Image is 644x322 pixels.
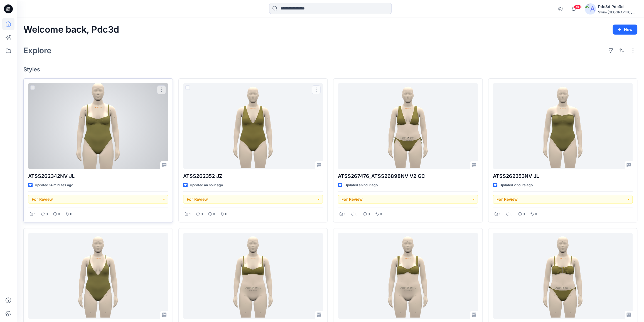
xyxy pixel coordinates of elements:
a: ATSS267461NV JZ [183,233,323,319]
p: Updated 14 minutes ago [35,182,73,188]
p: 0 [213,211,215,217]
p: 0 [201,211,203,217]
p: 0 [535,211,537,217]
p: Updated 2 hours ago [500,182,533,188]
div: Pdc3d Pdc3d [598,3,637,10]
p: 1 [189,211,191,217]
p: 0 [368,211,370,217]
a: ATSS262355 [28,233,168,319]
p: ATSS267476_ATSS26898NV V2 GC [338,172,478,180]
p: ATSS262342NV JL [28,172,168,180]
img: avatar [585,3,596,14]
a: ATSS262342NV JL [28,83,168,169]
p: ATSS262352 JZ [183,172,323,180]
a: ATSS262353NV JL [493,83,633,169]
a: ATSS267476_ATSS26898NV V2 GC [338,83,478,169]
p: 0 [523,211,525,217]
a: ATSS267475_ATSS268298 JZ [493,233,633,319]
h2: Welcome back, Pdc3d [23,25,119,35]
span: 99+ [573,5,582,9]
a: ATSS262352 JZ [183,83,323,169]
p: 1 [499,211,500,217]
div: Swim [GEOGRAPHIC_DATA] [598,10,637,14]
a: ATSS267473NV GC [338,233,478,319]
p: 1 [34,211,36,217]
p: 0 [225,211,227,217]
p: Updated an hour ago [345,182,378,188]
h4: Styles [23,66,637,73]
p: 0 [70,211,72,217]
p: ATSS262353NV JL [493,172,633,180]
p: 0 [58,211,60,217]
p: 0 [355,211,358,217]
p: 0 [380,211,382,217]
p: 0 [46,211,48,217]
p: Updated an hour ago [190,182,223,188]
h2: Explore [23,46,51,55]
p: 1 [344,211,345,217]
p: 0 [510,211,513,217]
button: New [613,25,637,35]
